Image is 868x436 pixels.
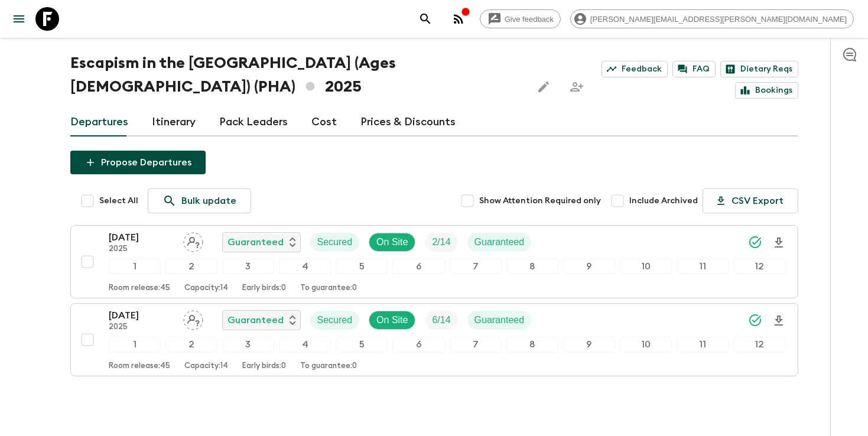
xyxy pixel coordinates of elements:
[563,337,615,352] div: 9
[432,235,450,249] p: 2 / 14
[70,151,206,174] button: Propose Departures
[733,259,785,274] div: 12
[369,311,415,330] div: On Site
[376,313,408,327] p: On Site
[279,259,331,274] div: 4
[279,337,331,352] div: 4
[311,108,337,136] a: Cost
[474,235,525,249] p: Guaranteed
[317,313,353,327] p: Secured
[109,284,170,293] p: Room release: 45
[392,337,444,352] div: 6
[148,188,251,213] a: Bulk update
[317,235,353,249] p: Secured
[735,82,798,99] a: Bookings
[183,236,203,245] span: Assign pack leader
[181,194,236,208] p: Bulk update
[109,245,174,254] p: 2025
[479,195,601,207] span: Show Attention Required only
[672,61,716,77] a: FAQ
[772,236,786,250] svg: Download Onboarding
[620,259,672,274] div: 10
[300,284,357,293] p: To guarantee: 0
[498,15,560,24] span: Give feedback
[506,259,558,274] div: 8
[242,362,286,371] p: Early birds: 0
[602,61,668,77] a: Feedback
[336,259,388,274] div: 5
[165,337,217,352] div: 2
[584,15,853,24] span: [PERSON_NAME][EMAIL_ADDRESS][PERSON_NAME][DOMAIN_NAME]
[480,9,561,28] a: Give feedback
[300,362,357,371] p: To guarantee: 0
[392,259,444,274] div: 6
[563,259,615,274] div: 9
[720,61,798,77] a: Dietary Reqs
[99,195,138,207] span: Select All
[109,230,174,245] p: [DATE]
[677,337,729,352] div: 11
[432,313,450,327] p: 6 / 14
[109,308,174,323] p: [DATE]
[336,337,388,352] div: 5
[376,235,408,249] p: On Site
[425,311,457,330] div: Trip Fill
[772,314,786,328] svg: Download Onboarding
[70,303,798,376] button: [DATE]2025Assign pack leaderGuaranteedSecuredOn SiteTrip FillGuaranteed123456789101112Room releas...
[109,323,174,332] p: 2025
[474,313,525,327] p: Guaranteed
[222,259,274,274] div: 3
[733,337,785,352] div: 12
[450,259,502,274] div: 7
[414,7,437,31] button: search adventures
[242,284,286,293] p: Early birds: 0
[165,259,217,274] div: 2
[748,313,762,327] svg: Synced Successfully
[70,225,798,298] button: [DATE]2025Assign pack leaderGuaranteedSecuredOn SiteTrip FillGuaranteed123456789101112Room releas...
[360,108,456,136] a: Prices & Discounts
[109,362,170,371] p: Room release: 45
[677,259,729,274] div: 11
[184,362,228,371] p: Capacity: 14
[227,235,284,249] p: Guaranteed
[620,337,672,352] div: 10
[506,337,558,352] div: 8
[7,7,31,31] button: menu
[748,235,762,249] svg: Synced Successfully
[109,337,161,352] div: 1
[425,233,457,252] div: Trip Fill
[184,284,228,293] p: Capacity: 14
[222,337,274,352] div: 3
[532,75,555,99] button: Edit this itinerary
[219,108,288,136] a: Pack Leaders
[70,108,128,136] a: Departures
[565,75,589,99] span: Share this itinerary
[369,233,415,252] div: On Site
[629,195,698,207] span: Include Archived
[450,337,502,352] div: 7
[183,314,203,323] span: Assign pack leader
[152,108,196,136] a: Itinerary
[109,259,161,274] div: 1
[310,233,360,252] div: Secured
[703,188,798,213] button: CSV Export
[70,51,523,99] h1: Escapism in the [GEOGRAPHIC_DATA] (Ages [DEMOGRAPHIC_DATA]) (PHA) 2025
[227,313,284,327] p: Guaranteed
[310,311,360,330] div: Secured
[570,9,854,28] div: [PERSON_NAME][EMAIL_ADDRESS][PERSON_NAME][DOMAIN_NAME]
